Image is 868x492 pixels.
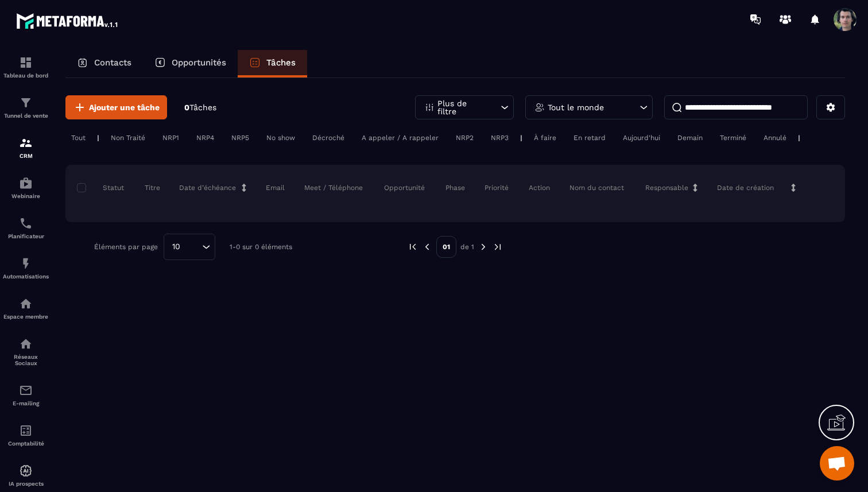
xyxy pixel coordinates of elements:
img: formation [19,56,33,69]
p: Automatisations [3,273,49,280]
p: Meet / Téléphone [304,183,363,192]
p: IA prospects [3,481,49,487]
p: Planificateur [3,233,49,239]
div: NRP4 [191,131,220,145]
img: automations [19,257,33,270]
p: Tout le monde [548,103,604,111]
a: schedulerschedulerPlanificateur [3,208,49,248]
div: NRP5 [226,131,255,145]
p: 01 [436,236,456,258]
a: Contacts [65,50,143,78]
img: prev [408,242,418,252]
a: formationformationTunnel de vente [3,87,49,127]
p: Responsable [645,183,688,192]
span: Tâches [189,103,216,112]
img: next [493,242,503,252]
div: Search for option [164,234,215,260]
a: formationformationCRM [3,127,49,168]
div: Terminé [714,131,752,145]
p: Opportunités [172,57,226,68]
a: Ouvrir le chat [820,446,854,481]
p: 1-0 sur 0 éléments [230,243,292,251]
a: emailemailE-mailing [3,375,49,415]
a: formationformationTableau de bord [3,47,49,87]
p: | [520,134,522,142]
div: Non Traité [105,131,151,145]
p: Webinaire [3,193,49,199]
p: Opportunité [384,183,425,192]
div: A appeler / A rappeler [356,131,444,145]
p: de 1 [460,242,474,251]
span: 10 [168,241,184,253]
p: Email [266,183,285,192]
p: Statut [80,183,124,192]
img: email [19,383,33,397]
img: automations [19,464,33,478]
p: Action [529,183,550,192]
button: Ajouter une tâche [65,95,167,119]
div: En retard [568,131,611,145]
p: Date de création [717,183,774,192]
img: social-network [19,337,33,351]
p: CRM [3,153,49,159]
p: Tâches [266,57,296,68]
a: Opportunités [143,50,238,78]
input: Search for option [184,241,199,253]
p: Contacts [94,57,131,68]
div: No show [261,131,301,145]
div: Tout [65,131,91,145]
p: Date d’échéance [179,183,236,192]
p: | [97,134,99,142]
img: accountant [19,424,33,437]
p: Nom du contact [569,183,624,192]
a: social-networksocial-networkRéseaux Sociaux [3,328,49,375]
p: Éléments par page [94,243,158,251]
a: accountantaccountantComptabilité [3,415,49,455]
span: Ajouter une tâche [89,102,160,113]
div: NRP1 [157,131,185,145]
img: prev [422,242,432,252]
p: Tableau de bord [3,72,49,79]
p: Plus de filtre [437,99,488,115]
img: logo [16,10,119,31]
div: Aujourd'hui [617,131,666,145]
p: E-mailing [3,400,49,406]
p: Tunnel de vente [3,113,49,119]
p: Espace membre [3,313,49,320]
p: Réseaux Sociaux [3,354,49,366]
p: | [798,134,800,142]
p: Phase [445,183,465,192]
div: NRP2 [450,131,479,145]
p: Priorité [485,183,509,192]
img: next [478,242,489,252]
img: automations [19,176,33,190]
p: Titre [145,183,160,192]
p: 0 [184,102,216,113]
div: NRP3 [485,131,514,145]
img: automations [19,297,33,311]
a: automationsautomationsWebinaire [3,168,49,208]
a: automationsautomationsAutomatisations [3,248,49,288]
div: À faire [528,131,562,145]
div: Annulé [758,131,792,145]
p: Comptabilité [3,440,49,447]
div: Décroché [307,131,350,145]
img: formation [19,136,33,150]
img: scheduler [19,216,33,230]
a: automationsautomationsEspace membre [3,288,49,328]
div: Demain [672,131,708,145]
img: formation [19,96,33,110]
a: Tâches [238,50,307,78]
